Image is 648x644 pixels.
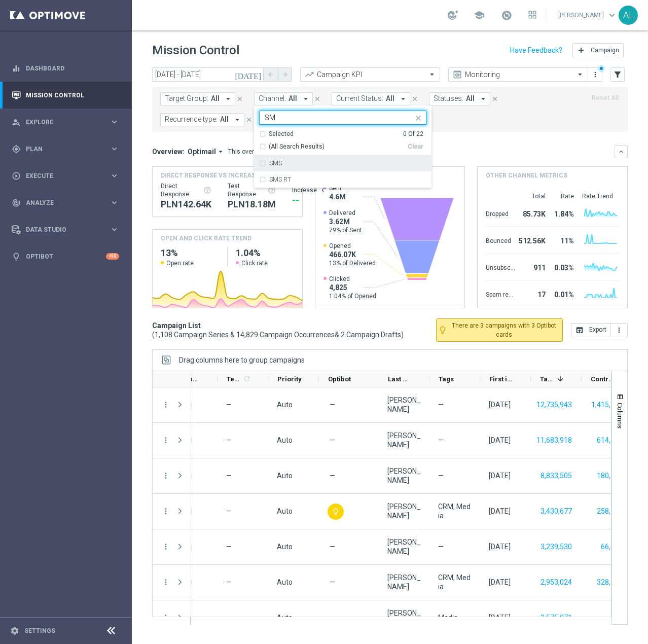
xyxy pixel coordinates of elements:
button: Current Status: All arrow_drop_down [332,92,410,105]
div: 17 [519,285,546,302]
span: All [220,115,229,124]
div: 0.03% [550,259,574,275]
div: This overview shows data of campaigns executed via Optimail [228,147,404,156]
div: Rate [550,192,574,200]
div: 01 Sep 2025, Monday [489,400,511,409]
button: Recurrence type: All arrow_drop_down [160,113,244,126]
button: Statuses: All arrow_drop_down [429,92,490,105]
div: 1.84% [550,205,574,221]
span: Sent [329,184,346,192]
multiple-options-button: Export to CSV [571,326,628,334]
span: 3.62M [329,217,362,226]
i: play_circle_outline [12,171,21,181]
input: Have Feedback? [510,47,562,54]
button: open_in_browser Export [571,323,611,337]
div: track_changes Analyze keyboard_arrow_right [11,199,120,207]
button: 2,575,071 [539,612,573,624]
span: Auto [277,436,293,444]
button: more_vert [161,578,170,587]
div: Test Response [228,182,276,198]
div: 85.73K [519,205,546,221]
span: Recurrence type: [165,115,218,124]
button: gps_fixed Plan keyboard_arrow_right [11,145,120,153]
span: — [330,613,335,622]
h3: Campaign List [152,321,436,339]
div: Wojciech Witek [387,502,421,520]
i: close [411,95,418,102]
button: 66,095 [600,541,624,553]
button: more_vert [161,400,170,409]
i: track_changes [12,198,21,207]
span: 13% of Delivered [329,259,376,267]
span: 79% of Sent [329,226,362,234]
div: Press SPACE to select this row. [153,529,191,565]
button: more_vert [161,471,170,480]
button: play_circle_outline Execute keyboard_arrow_right [11,172,120,180]
span: school [474,10,485,21]
div: -- [292,194,329,206]
div: Spam reported [486,285,515,302]
div: Press SPACE to select this row. [153,494,191,529]
span: — [330,578,335,587]
button: Data Studio keyboard_arrow_right [11,226,120,234]
i: close [245,116,253,123]
div: Direct Response [161,182,211,198]
ng-select: Monitoring [448,67,588,82]
div: There are unsaved changes [598,65,605,72]
span: Statuses: [434,94,463,103]
div: 512.56K [519,232,546,248]
button: keyboard_arrow_down [615,145,628,158]
button: equalizer Dashboard [11,64,120,73]
span: — [330,436,335,445]
div: Rate Trend [582,192,619,200]
button: 2,953,024 [539,576,573,589]
span: keyboard_arrow_down [606,10,618,21]
span: — [226,613,232,622]
div: Total [519,192,546,200]
span: Control Customers [591,375,615,383]
i: arrow_drop_down [479,94,488,103]
div: Mission Control [12,82,119,109]
span: Campaign [591,47,619,54]
a: Optibot [26,243,106,270]
i: lightbulb [12,252,21,261]
div: Selected [269,130,294,138]
div: Optibot [12,243,119,270]
div: 01 Sep 2025, Monday [489,436,511,445]
button: more_vert [590,68,600,81]
div: lightbulb Optibot +10 [11,253,120,261]
span: Direct Response VS Increase In Deposit Amount [161,171,283,180]
button: 258,200 [596,505,624,518]
i: arrow_drop_down [224,94,233,103]
button: more_vert [611,323,628,337]
div: 01 Sep 2025, Monday [489,578,511,587]
div: 0.01% [550,285,574,302]
button: 12,735,943 [535,399,573,411]
span: — [438,471,444,480]
i: arrow_back [267,71,274,78]
span: Tags [439,375,454,383]
span: Auto [277,472,293,480]
button: lightbulb_outline There are 3 campaigns with 3 Optibot cards [436,318,563,342]
span: All [211,94,220,103]
div: Increase [292,186,329,194]
span: Auto [277,507,293,515]
button: Optimail arrow_drop_down [185,147,228,156]
span: Media [438,613,458,622]
button: more_vert [161,507,170,516]
span: Channel: [259,94,286,103]
span: All [466,94,475,103]
div: Krystian Potoczny [387,538,421,556]
i: more_vert [161,436,170,445]
button: [DATE] [233,67,264,83]
div: AL [619,6,638,25]
div: Patryk Przybolewski [387,431,421,449]
span: There are 3 campaigns with 3 Optibot cards [449,321,559,339]
i: open_in_browser [575,326,584,334]
span: CRM, Media [438,502,472,520]
div: PLN18,175,744 [228,198,276,210]
div: Row Groups [179,356,305,364]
